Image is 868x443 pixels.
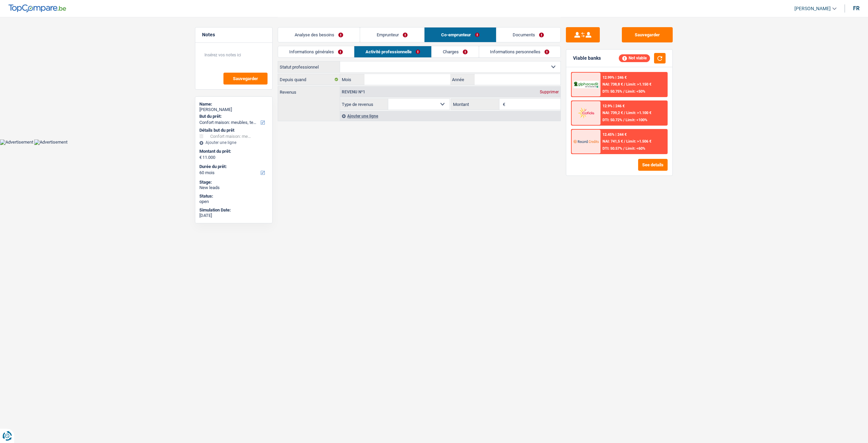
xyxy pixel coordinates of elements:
[340,74,364,85] label: Mois
[603,75,627,80] div: 12.99% | 246 €
[34,140,67,145] img: Advertisement
[603,146,622,151] span: DTI: 50.57%
[623,89,625,94] span: /
[603,132,627,137] div: 12.45% | 244 €
[451,99,499,110] label: Montant
[496,27,561,42] a: Documents
[624,82,625,87] span: /
[499,99,507,110] span: €
[623,146,625,151] span: /
[794,6,831,12] span: [PERSON_NAME]
[603,111,623,115] span: NAI: 739,2 €
[340,90,367,94] div: Revenu nº1
[278,61,340,72] label: Statut professionnel
[199,140,268,145] div: Ajouter une ligne
[479,46,561,57] a: Informations personnelles
[199,207,268,213] div: Simulation Date:
[626,82,651,87] span: Limit: >1.150 €
[199,114,267,119] label: But du prêt:
[626,139,651,144] span: Limit: >1.506 €
[199,199,268,204] div: open
[450,74,474,85] label: Année
[199,128,268,133] div: Détails but du prêt
[199,213,268,218] div: [DATE]
[626,146,645,151] span: Limit: <60%
[638,159,668,171] button: See details
[603,104,625,108] div: 12.9% | 246 €
[202,32,265,38] h5: Notes
[199,107,268,112] div: [PERSON_NAME]
[360,27,424,42] a: Emprunteur
[8,4,66,13] img: TopCompare Logo
[603,89,622,94] span: DTI: 50.75%
[475,74,560,85] input: AAAA
[853,5,860,12] div: fr
[199,180,268,185] div: Stage:
[573,55,601,61] div: Viable banks
[626,118,647,122] span: Limit: <100%
[278,87,340,94] label: Revenus
[626,89,645,94] span: Limit: <50%
[278,27,360,42] a: Analyse des besoins
[603,82,623,87] span: NAI: 738,8 €
[432,46,479,57] a: Charges
[623,118,625,122] span: /
[573,81,598,89] img: AlphaCredit
[624,139,625,144] span: /
[603,139,623,144] span: NAI: 741,5 €
[624,111,625,115] span: /
[573,135,598,148] img: Record Credits
[199,185,268,190] div: New leads
[538,90,560,94] div: Supprimer
[619,54,650,62] div: Not viable
[425,27,496,42] a: Co-emprunteur
[199,164,267,169] label: Durée du prêt:
[199,149,267,154] label: Montant du prêt:
[622,27,673,42] button: Sauvegarder
[340,99,388,110] label: Type de revenus
[340,111,560,121] div: Ajouter une ligne
[573,107,598,119] img: Cofidis
[626,111,651,115] span: Limit: >1.100 €
[223,73,268,85] button: Sauvegarder
[354,46,431,57] a: Activité professionnelle
[199,155,202,160] span: €
[199,193,268,199] div: Status:
[364,74,450,85] input: MM
[233,76,258,81] span: Sauvegarder
[789,3,836,14] a: [PERSON_NAME]
[199,101,268,107] div: Name:
[278,46,354,57] a: Informations générales
[278,74,340,85] label: Depuis quand
[603,118,622,122] span: DTI: 50.72%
